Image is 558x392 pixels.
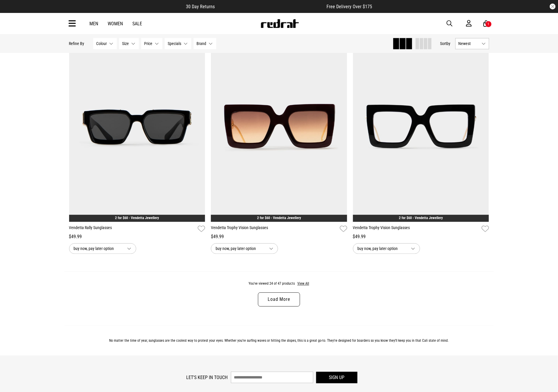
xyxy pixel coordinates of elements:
[440,40,451,47] button: Sortby
[141,38,162,49] button: Price
[108,21,123,26] a: Women
[455,38,489,49] button: Newest
[69,338,489,343] p: No matter the time of year, sunglasses are the coolest way to protest your eyes. Whether you're s...
[488,22,489,26] div: 1
[211,243,278,254] button: buy now, pay later option
[133,21,142,26] a: Sale
[211,233,347,240] div: $49.99
[186,4,215,9] span: 30 Day Returns
[168,41,181,46] span: Specials
[165,38,191,49] button: Specials
[260,19,299,28] img: Redrat logo
[399,216,443,220] a: 2 for $60 - Vendetta Jewellery
[316,372,357,383] button: Sign up
[211,225,337,233] a: Vendetta Trophy Vision Sunglasses
[327,4,372,9] span: Free Delivery Over $175
[93,38,117,49] button: Colour
[96,41,107,46] span: Colour
[353,243,420,254] button: buy now, pay later option
[69,225,196,233] a: Vendetta Rally Sunglasses
[447,41,451,46] span: by
[459,41,479,46] span: Newest
[5,2,22,20] button: Open LiveChat chat widget
[227,4,315,9] iframe: Customer reviews powered by Trustpilot
[358,245,407,252] span: buy now, pay later option
[122,41,129,46] span: Size
[216,245,264,252] span: buy now, pay later option
[484,21,489,27] a: 1
[69,41,84,46] p: Refine By
[115,216,159,220] a: 2 for $60 - Vendetta Jewellery
[69,233,205,240] div: $49.99
[258,292,300,306] a: Load More
[90,21,99,26] a: Men
[186,375,228,380] label: Let's keep in touch
[297,281,309,286] button: View All
[74,245,123,252] span: buy now, pay later option
[194,38,216,49] button: Brand
[69,31,205,222] img: Vendetta Rally Sunglasses in Black
[119,38,139,49] button: Size
[197,41,206,46] span: Brand
[144,41,153,46] span: Price
[353,233,489,240] div: $49.99
[211,31,347,222] img: Vendetta Trophy Vision Sunglasses in Red
[353,31,489,222] img: Vendetta Trophy Vision Sunglasses in Black
[257,216,301,220] a: 2 for $60 - Vendetta Jewellery
[69,243,136,254] button: buy now, pay later option
[353,225,479,233] a: Vendetta Trophy Vision Sunglasses
[249,281,295,286] span: You've viewed 24 of 47 products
